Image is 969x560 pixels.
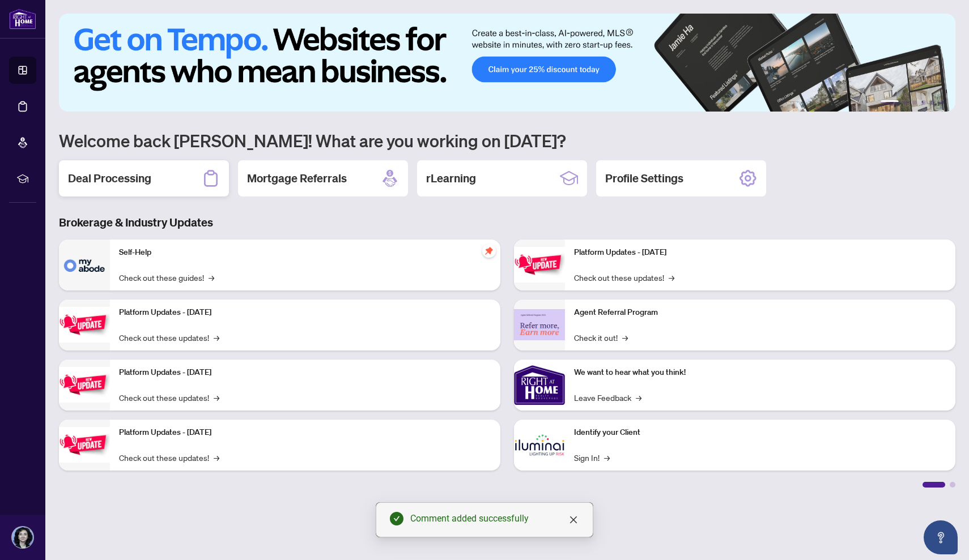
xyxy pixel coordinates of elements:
a: Leave Feedback→ [574,391,641,404]
span: → [604,451,610,464]
button: Open asap [924,520,958,554]
span: → [214,451,219,464]
p: We want to hear what you think! [574,366,946,379]
button: 2 [903,100,908,105]
img: Platform Updates - June 23, 2025 [514,247,565,283]
span: close [569,515,578,524]
p: Platform Updates - [DATE] [119,306,491,319]
h2: Mortgage Referrals [247,170,347,186]
p: Platform Updates - [DATE] [574,246,946,259]
button: 1 [881,100,899,105]
a: Check it out!→ [574,331,628,344]
a: Check out these updates!→ [119,451,219,464]
a: Check out these updates!→ [119,391,219,404]
span: → [214,391,219,404]
p: Identify your Client [574,426,946,439]
img: Platform Updates - July 8, 2025 [59,427,110,463]
button: 4 [921,100,926,105]
p: Platform Updates - [DATE] [119,426,491,439]
a: Check out these updates!→ [119,331,219,344]
span: pushpin [482,244,496,258]
button: 3 [912,100,917,105]
h2: rLearning [426,170,476,186]
img: Profile Icon [12,527,33,548]
p: Platform Updates - [DATE] [119,366,491,379]
img: Agent Referral Program [514,309,565,340]
h2: Deal Processing [68,170,151,186]
a: Check out these guides!→ [119,271,214,284]
img: Slide 0 [59,14,955,112]
h2: Profile Settings [605,170,683,186]
a: Check out these updates!→ [574,271,674,284]
button: 6 [940,100,944,105]
span: check-circle [390,512,403,525]
span: → [636,391,641,404]
a: Sign In!→ [574,451,610,464]
p: Agent Referral Program [574,306,946,319]
img: Platform Updates - July 21, 2025 [59,367,110,403]
div: Comment added successfully [410,512,579,525]
h3: Brokerage & Industry Updates [59,215,955,230]
span: → [209,271,214,284]
img: We want to hear what you think! [514,360,565,411]
h1: Welcome back [PERSON_NAME]! What are you working on [DATE]? [59,130,955,151]
button: 5 [930,100,935,105]
img: Platform Updates - September 16, 2025 [59,307,110,343]
img: Self-Help [59,240,110,290]
span: → [622,331,628,344]
a: Close [567,514,580,526]
span: → [669,271,674,284]
img: logo [9,8,36,29]
img: Identify your Client [514,420,565,471]
span: → [214,331,219,344]
p: Self-Help [119,246,491,259]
